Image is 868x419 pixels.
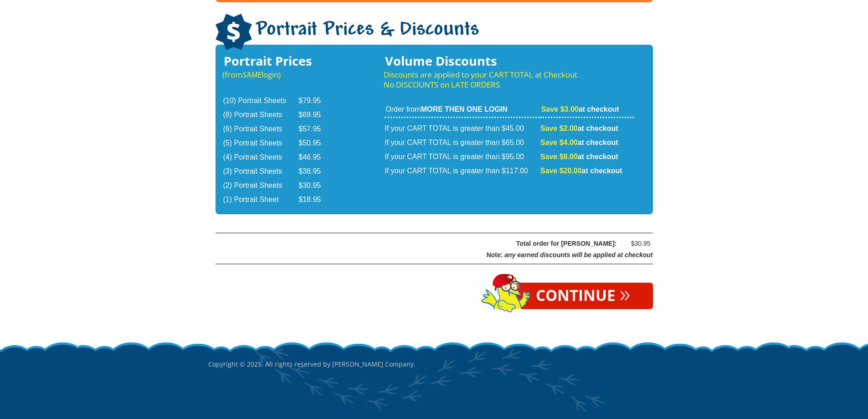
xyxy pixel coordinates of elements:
[239,238,617,249] div: Total order for [PERSON_NAME]:
[223,151,298,164] td: (4) Portrait Sheets
[540,153,578,160] span: Save $8.00
[540,167,582,175] span: Save $20.00
[540,124,578,132] span: Save $2.00
[385,165,539,178] td: If your CART TOTAL is greater than $117.00
[298,137,332,150] td: $50.95
[208,341,660,388] p: Copyright © 2025. All rights reserved by [PERSON_NAME] Company.
[623,238,651,249] div: $30.95
[223,193,298,207] td: (1) Portrait Sheet
[540,124,618,132] strong: at checkout
[298,151,332,164] td: $46.95
[504,251,652,259] span: any earned discounts will be applied at checkout
[223,137,298,150] td: (5) Portrait Sheets
[216,14,653,52] h1: Portrait Prices & Discounts
[385,119,539,135] td: If your CART TOTAL is greater than $45.00
[541,105,579,113] span: Save $3.00
[385,104,539,118] td: Order from
[620,288,630,298] span: »
[298,123,332,136] td: $57.95
[298,109,332,122] td: $69.95
[384,70,634,90] p: Discounts are applied to your CART TOTAL at Checkout No DISCOUNTS on LATE ORDERS
[223,179,298,192] td: (2) Portrait Sheets
[298,165,332,178] td: $38.95
[223,94,298,108] td: (10) Portrait Sheets
[384,56,634,66] h3: Volume Discounts
[385,136,539,150] td: If your CART TOTAL is greater than $65.00
[223,123,298,136] td: (6) Portrait Sheets
[540,167,622,175] strong: at checkout
[540,139,618,146] strong: at checkout
[541,105,619,113] strong: at checkout
[540,139,578,146] span: Save $4.00
[223,165,298,178] td: (3) Portrait Sheets
[487,251,503,259] span: Note:
[540,153,618,160] strong: at checkout
[385,150,539,164] td: If your CART TOTAL is greater than $95.00
[223,109,298,122] td: (8) Portrait Sheets
[421,105,508,113] strong: MORE THEN ONE LOGIN
[222,70,334,80] p: (from login)
[298,94,332,108] td: $79.95
[242,69,262,80] em: SAME
[298,179,332,192] td: $30.95
[513,283,653,309] a: Continue»
[298,193,332,207] td: $18.95
[222,56,334,66] h3: Portrait Prices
